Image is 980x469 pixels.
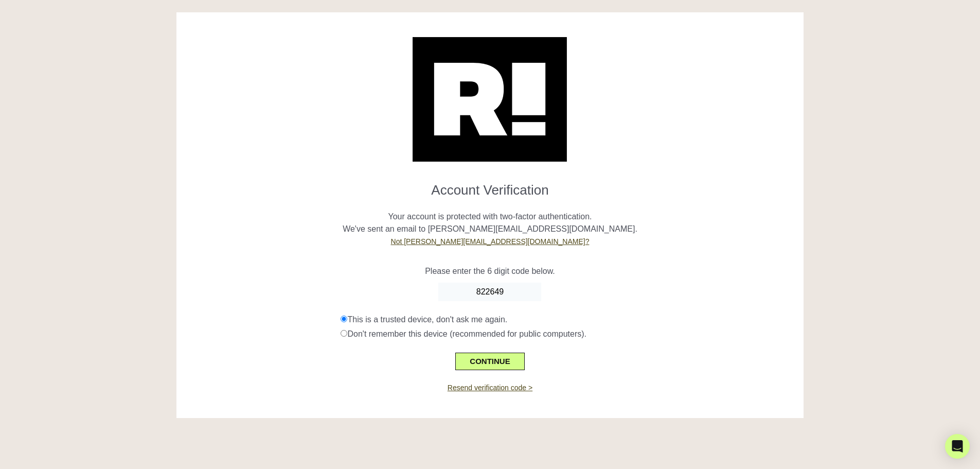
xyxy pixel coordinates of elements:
[413,37,567,162] img: Retention.com
[341,314,796,326] div: This is a trusted device, don't ask me again.
[184,174,796,198] h1: Account Verification
[391,237,590,246] a: Not [PERSON_NAME][EMAIL_ADDRESS][DOMAIN_NAME]?
[448,384,532,392] a: Resend verification code >
[945,434,970,459] div: Open Intercom Messenger
[184,198,796,248] p: Your account is protected with two-factor authentication. We've sent an email to [PERSON_NAME][EM...
[341,328,796,340] div: Don't remember this device (recommended for public computers).
[438,283,541,301] input: Enter Code
[455,353,524,370] button: CONTINUE
[184,265,796,277] p: Please enter the 6 digit code below.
